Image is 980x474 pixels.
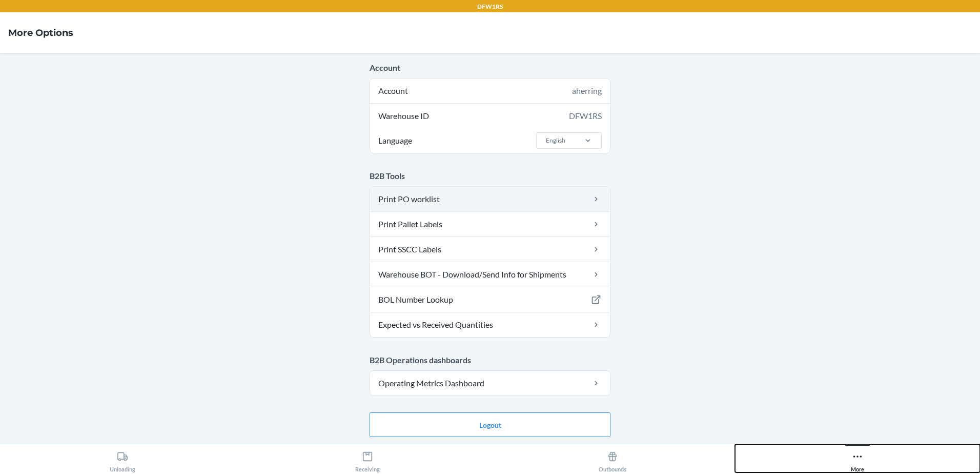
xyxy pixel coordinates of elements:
[355,447,380,472] div: Receiving
[370,62,610,74] p: Account
[370,187,610,211] a: Print PO worklist
[477,2,503,11] p: DFW1RS
[370,237,610,262] a: Print SSCC Labels
[490,444,735,472] button: Outbounds
[569,110,602,122] div: DFW1RS
[245,444,490,472] button: Receiving
[370,212,610,236] a: Print Pallet Labels
[8,26,73,39] h4: More Options
[370,78,610,103] div: Account
[546,136,565,145] div: English
[545,136,546,145] input: LanguageEnglish
[370,412,610,437] button: Logout
[572,85,602,97] div: aherring
[377,128,414,153] span: Language
[735,444,980,472] button: More
[599,447,626,472] div: Outbounds
[370,354,610,366] p: B2B Operations dashboards
[110,447,135,472] div: Unloading
[370,312,610,337] a: Expected vs Received Quantities
[370,104,610,128] div: Warehouse ID
[851,447,864,472] div: More
[370,287,610,312] a: BOL Number Lookup
[370,170,610,182] p: B2B Tools
[370,371,610,396] a: Operating Metrics Dashboard
[370,262,610,287] a: Warehouse BOT - Download/Send Info for Shipments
